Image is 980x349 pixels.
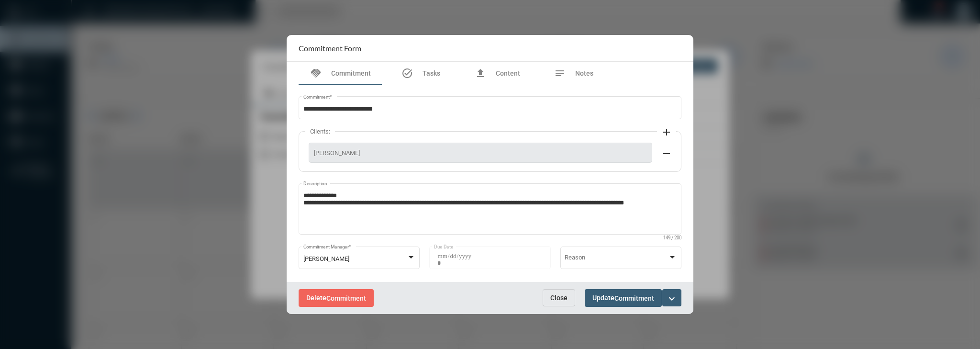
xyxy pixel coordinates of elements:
[314,149,647,157] span: [PERSON_NAME]
[550,294,568,302] span: Close
[299,44,361,53] h2: Commitment Form
[496,69,520,77] span: Content
[305,128,335,135] label: Clients:
[614,294,654,302] span: Commitment
[543,289,575,306] button: Close
[666,293,678,304] mat-icon: expand_more
[592,294,654,302] span: Update
[331,69,371,77] span: Commitment
[661,148,672,159] mat-icon: remove
[401,68,413,79] mat-icon: task_alt
[423,69,440,77] span: Tasks
[303,255,349,262] span: [PERSON_NAME]
[554,68,566,79] mat-icon: notes
[475,68,486,79] mat-icon: file_upload
[585,289,662,307] button: UpdateCommitment
[575,69,593,77] span: Notes
[310,68,322,79] mat-icon: handshake
[661,126,672,138] mat-icon: add
[306,294,366,302] span: Delete
[326,294,366,302] span: Commitment
[299,289,374,307] button: DeleteCommitment
[663,236,681,241] mat-hint: 149 / 200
